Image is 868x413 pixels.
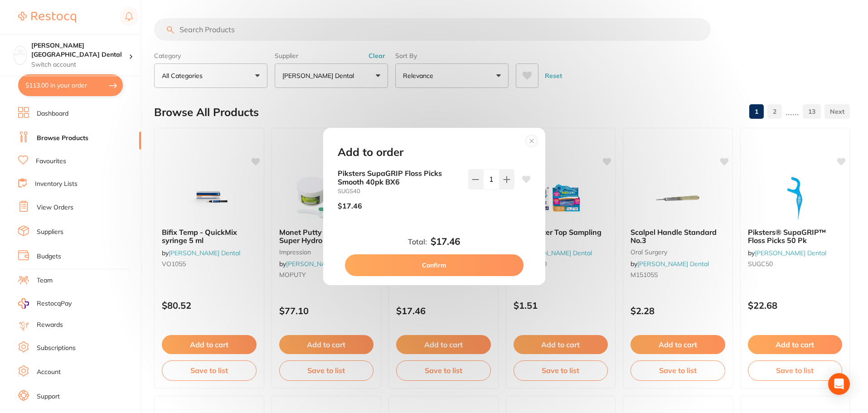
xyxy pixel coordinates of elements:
label: Total: [408,238,427,246]
h2: Add to order [338,146,403,159]
p: $17.46 [338,202,362,210]
small: SUGS40 [338,188,461,194]
b: Piksters SupaGRIP Floss Picks Smooth 40pk BX6 [338,169,461,186]
div: Open Intercom Messenger [828,373,850,395]
b: $17.46 [431,236,460,247]
button: Confirm [345,254,524,276]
